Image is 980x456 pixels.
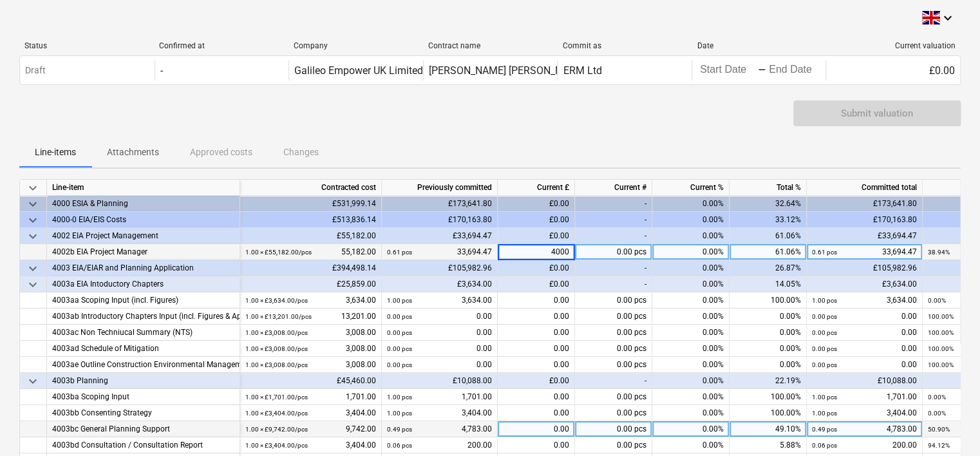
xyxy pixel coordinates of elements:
[382,212,498,228] div: £170,163.80
[245,341,376,357] div: 3,008.00
[382,180,498,196] div: Previously committed
[928,426,950,433] small: 50.90%
[245,437,376,453] div: 3,404.00
[730,341,807,357] div: 0.00%
[245,405,376,421] div: 3,404.00
[652,373,730,389] div: 0.00%
[652,260,730,276] div: 0.00%
[52,389,234,405] div: 4003ba Scoping Input
[652,437,730,453] div: 0.00%
[928,442,950,449] small: 94.12%
[25,277,41,292] span: keyboard_arrow_down
[730,405,807,421] div: 100.00%
[498,341,575,357] div: 0.00
[107,146,159,159] p: Attachments
[387,244,492,260] div: 33,694.47
[575,309,652,325] div: 0.00 pcs
[831,41,956,50] div: Current valuation
[812,405,917,421] div: 3,404.00
[24,41,149,50] div: Status
[245,325,376,341] div: 3,008.00
[697,61,758,79] input: Start Date
[387,394,412,401] small: 1.00 pcs
[928,313,954,320] small: 100.00%
[652,309,730,325] div: 0.00%
[387,297,412,304] small: 1.00 pcs
[387,361,412,368] small: 0.00 pcs
[240,180,382,196] div: Contracted cost
[807,212,923,228] div: £170,163.80
[498,228,575,244] div: £0.00
[812,341,917,357] div: 0.00
[730,309,807,325] div: 0.00%
[928,394,946,401] small: 0.00%
[245,329,308,336] small: 1.00 × £3,008.00 / pcs
[245,345,308,352] small: 1.00 × £3,008.00 / pcs
[812,389,917,405] div: 1,701.00
[730,437,807,453] div: 5.88%
[928,345,954,352] small: 100.00%
[25,261,41,276] span: keyboard_arrow_down
[498,421,575,437] div: 0.00
[25,64,46,77] p: Draft
[52,357,234,373] div: 4003ae Outline Construction Environmental Management Plan (CEMP)
[25,180,41,196] span: keyboard_arrow_down
[575,180,652,196] div: Current #
[730,373,807,389] div: 22.19%
[387,389,492,405] div: 1,701.00
[498,276,575,292] div: £0.00
[245,297,308,304] small: 1.00 × £3,634.00 / pcs
[575,421,652,437] div: 0.00 pcs
[652,292,730,309] div: 0.00%
[812,394,837,401] small: 1.00 pcs
[159,41,283,50] div: Confirmed at
[940,10,956,26] i: keyboard_arrow_down
[52,292,234,309] div: 4003aa Scoping Input (incl. Figures)
[575,244,652,260] div: 0.00 pcs
[52,325,234,341] div: 4003ac Non Techniucal Summary (NTS)
[498,309,575,325] div: 0.00
[575,196,652,212] div: -
[387,325,492,341] div: 0.00
[812,361,837,368] small: 0.00 pcs
[382,276,498,292] div: £3,634.00
[498,357,575,373] div: 0.00
[652,212,730,228] div: 0.00%
[652,244,730,260] div: 0.00%
[812,426,837,433] small: 0.49 pcs
[245,292,376,309] div: 3,634.00
[245,309,376,325] div: 13,201.00
[498,405,575,421] div: 0.00
[25,374,41,389] span: keyboard_arrow_down
[245,313,312,320] small: 1.00 × £13,201.00 / pcs
[387,329,412,336] small: 0.00 pcs
[294,41,418,50] div: Company
[382,228,498,244] div: £33,694.47
[730,244,807,260] div: 61.06%
[807,196,923,212] div: £173,641.80
[812,329,837,336] small: 0.00 pcs
[245,249,312,256] small: 1.00 × £55,182.00 / pcs
[245,361,308,368] small: 1.00 × £3,008.00 / pcs
[387,313,412,320] small: 0.00 pcs
[240,373,382,389] div: £45,460.00
[575,212,652,228] div: -
[52,260,234,276] div: 4003 EIA/EIAR and Planning Application
[387,421,492,437] div: 4,783.00
[387,426,412,433] small: 0.49 pcs
[652,196,730,212] div: 0.00%
[240,276,382,292] div: £25,859.00
[758,66,766,74] div: -
[52,244,234,260] div: 4002b EIA Project Manager
[730,325,807,341] div: 0.00%
[498,292,575,309] div: 0.00
[52,373,234,389] div: 4003b Planning
[245,426,308,433] small: 1.00 × £9,742.00 / pcs
[652,325,730,341] div: 0.00%
[697,41,821,50] div: Date
[245,442,308,449] small: 1.00 × £3,404.00 / pcs
[575,357,652,373] div: 0.00 pcs
[812,437,917,453] div: 200.00
[575,276,652,292] div: -
[387,357,492,373] div: 0.00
